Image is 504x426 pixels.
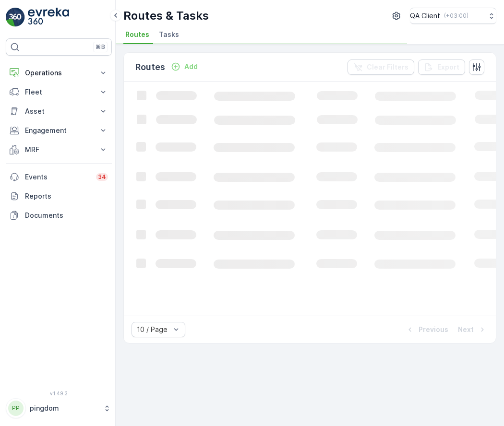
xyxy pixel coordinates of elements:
button: Previous [404,324,449,335]
img: logo [6,8,25,27]
button: MRF [6,140,112,159]
p: Events [25,172,90,182]
p: Reports [25,191,108,201]
p: Routes [135,60,165,74]
button: Operations [6,63,112,83]
p: Add [184,62,198,71]
p: Fleet [25,87,93,97]
button: Fleet [6,83,112,102]
p: ⌘B [96,43,105,51]
button: Asset [6,102,112,121]
p: QA Client [410,11,440,21]
p: ( +03:00 ) [444,12,468,20]
button: Next [457,324,488,335]
p: Next [458,325,474,334]
span: v 1.49.3 [6,390,112,396]
button: Clear Filters [348,59,414,75]
p: Documents [25,211,108,220]
p: Previous [419,325,448,334]
p: Engagement [25,126,93,135]
div: PP [8,401,24,416]
img: logo_light-DOdMpM7g.png [28,8,69,27]
button: Engagement [6,121,112,140]
p: 34 [98,173,106,181]
a: Reports [6,187,112,206]
button: PPpingdom [6,398,112,418]
a: Events34 [6,167,112,187]
p: pingdom [30,403,98,413]
p: Export [437,62,459,72]
p: Clear Filters [367,62,408,72]
span: Tasks [159,30,179,39]
p: Operations [25,68,93,78]
p: Routes & Tasks [123,8,209,24]
span: Routes [125,30,149,39]
p: MRF [25,145,93,154]
button: Export [418,59,465,75]
button: QA Client(+03:00) [410,8,496,24]
button: Add [167,61,202,72]
a: Documents [6,206,112,225]
p: Asset [25,106,93,116]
